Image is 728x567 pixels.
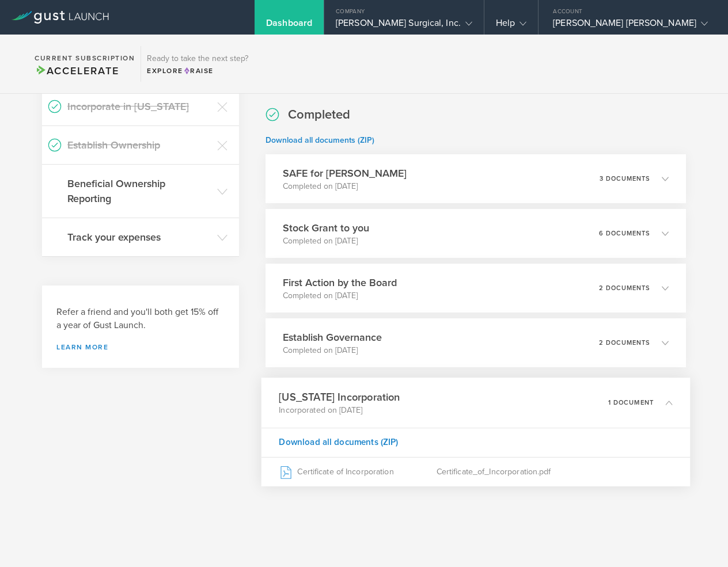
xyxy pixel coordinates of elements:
[147,66,248,76] div: Explore
[183,67,214,75] span: Raise
[670,512,728,567] iframe: Chat Widget
[283,345,382,356] p: Completed on [DATE]
[336,17,472,35] div: [PERSON_NAME] Surgical, Inc.
[283,220,369,235] h3: Stock Grant to you
[266,17,312,35] div: Dashboard
[608,399,654,406] p: 1 document
[35,64,119,77] span: Accelerate
[35,55,135,62] h2: Current Subscription
[283,290,397,302] p: Completed on [DATE]
[67,176,211,206] h3: Beneficial Ownership Reporting
[56,344,225,351] a: Learn more
[67,230,211,245] h3: Track your expenses
[283,275,397,290] h3: First Action by the Board
[67,138,211,153] h3: Establish Ownership
[599,230,650,237] p: 6 documents
[283,166,407,181] h3: SAFE for [PERSON_NAME]
[283,330,382,345] h3: Establish Governance
[496,17,526,35] div: Help
[599,285,650,291] p: 2 documents
[288,106,350,123] h2: Completed
[279,458,436,486] div: Certificate of Incorporation
[437,458,673,486] div: Certificate_of_Incorporation.pdf
[279,389,400,405] h3: [US_STATE] Incorporation
[279,405,400,416] p: Incorporated on [DATE]
[283,181,407,192] p: Completed on [DATE]
[261,428,691,457] div: Download all documents (ZIP)
[147,55,248,63] h3: Ready to take the next step?
[600,176,650,182] p: 3 documents
[56,306,225,332] h3: Refer a friend and you'll both get 15% off a year of Gust Launch.
[67,99,211,114] h3: Incorporate in [US_STATE]
[283,235,369,247] p: Completed on [DATE]
[141,46,254,82] div: Ready to take the next step?ExploreRaise
[599,340,650,346] p: 2 documents
[266,135,374,145] a: Download all documents (ZIP)
[553,17,708,35] div: [PERSON_NAME] [PERSON_NAME]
